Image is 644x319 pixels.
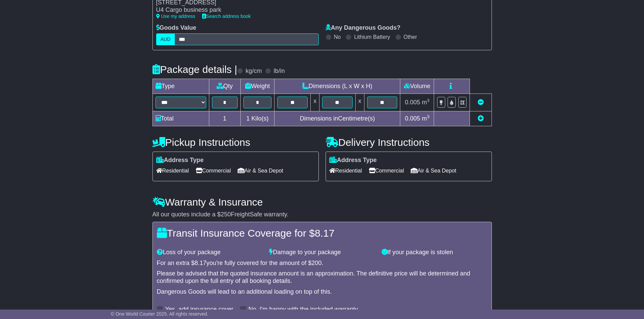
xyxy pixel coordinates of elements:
[156,6,312,14] div: U4 Cargo business park
[422,99,430,106] span: m
[153,249,266,256] div: Loss of your package
[165,306,233,313] label: Yes, add insurance cover
[238,165,283,176] span: Air & Sea Depot
[422,115,430,122] span: m
[275,111,400,126] td: Dimensions in Centimetre(s)
[378,249,491,256] div: If your package is stolen
[221,211,231,218] span: 250
[405,99,420,106] span: 0.005
[156,14,195,19] a: Use my address
[240,111,275,126] td: Kilo(s)
[152,111,209,126] td: Total
[275,79,400,94] td: Dimensions (L x W x H)
[266,249,378,256] div: Damage to your package
[111,311,209,317] span: © One World Courier 2025. All rights reserved.
[311,260,321,266] span: 200
[202,14,251,19] a: Search address book
[329,157,377,164] label: Address Type
[245,68,262,75] label: kg/cm
[240,79,275,94] td: Weight
[273,68,285,75] label: lb/in
[157,228,487,239] h4: Transit Insurance Coverage for $
[400,79,434,94] td: Volume
[405,115,420,122] span: 0.005
[157,260,487,267] div: For an extra $ you're fully covered for the amount of $ .
[315,228,334,239] span: 8.17
[478,99,484,106] a: Remove this item
[248,306,358,313] label: No, I'm happy with the included warranty
[329,165,362,176] span: Residential
[209,111,240,126] td: 1
[478,115,484,122] a: Add new item
[404,34,417,40] label: Other
[326,24,401,32] label: Any Dangerous Goods?
[152,64,237,75] h4: Package details |
[156,157,204,164] label: Address Type
[355,94,364,111] td: x
[334,34,341,40] label: No
[427,98,430,103] sup: 3
[152,196,492,208] h4: Warranty & Insurance
[411,165,456,176] span: Air & Sea Depot
[195,260,207,266] span: 8.17
[354,34,390,40] label: Lithium Battery
[156,33,175,45] label: AUD
[209,79,240,94] td: Qty
[152,211,492,218] div: All our quotes include a $ FreightSafe warranty.
[152,79,209,94] td: Type
[311,94,319,111] td: x
[156,24,196,32] label: Goods Value
[326,137,492,148] h4: Delivery Instructions
[157,288,487,296] div: Dangerous Goods will lead to an additional loading on top of this.
[196,165,231,176] span: Commercial
[246,115,249,122] span: 1
[157,270,487,285] div: Please be advised that the quoted insurance amount is an approximation. The definitive price will...
[152,137,319,148] h4: Pickup Instructions
[369,165,404,176] span: Commercial
[427,114,430,119] sup: 3
[156,165,189,176] span: Residential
